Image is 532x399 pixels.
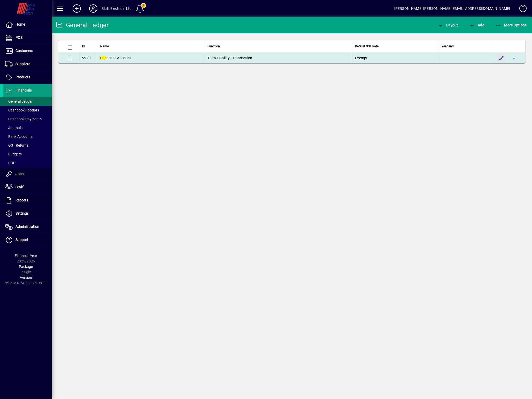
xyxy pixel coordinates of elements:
div: Id [82,43,94,49]
span: Add [469,23,484,27]
span: Cashbook Payments [5,117,42,121]
span: More Options [495,23,527,27]
span: Products [16,75,30,79]
app-page-header-button: View chart layout [432,20,463,30]
button: Edit [497,54,505,62]
span: Cashbook Receipts [5,108,39,112]
span: Journals [5,126,22,130]
button: Layout [436,20,459,30]
a: Cashbook Receipts [3,106,52,115]
button: Profile [85,4,102,13]
span: 9998 [82,56,91,60]
span: Exempt [355,56,368,60]
a: Support [3,234,52,246]
span: Id [82,43,85,49]
a: Bank Accounts [3,132,52,141]
div: Bluff Electrical Ltd [102,4,132,13]
a: Staff [3,181,52,194]
span: Term Liability - Transaction [207,56,252,60]
span: Financial Year [15,254,37,258]
span: Budgets [5,152,22,156]
button: Add [68,4,85,13]
span: Staff [16,185,24,189]
a: GST Returns [3,141,52,150]
span: Settings [16,211,29,215]
a: Reports [3,194,52,207]
a: Settings [3,207,52,220]
span: Financials [16,88,32,92]
div: General Ledger [56,21,109,29]
span: Package [19,265,33,269]
a: Jobs [3,168,52,180]
a: Knowledge Base [515,1,526,18]
div: Name [100,43,201,49]
a: Cashbook Payments [3,115,52,123]
a: Journals [3,123,52,132]
a: POS [3,159,52,167]
span: POS [5,161,15,165]
div: [PERSON_NAME] [PERSON_NAME][EMAIL_ADDRESS][DOMAIN_NAME] [394,4,510,13]
span: General Ledger [5,99,33,103]
a: Administration [3,220,52,233]
span: Suppliers [16,62,30,66]
span: Default GST Rate [355,43,379,49]
a: Suppliers [3,58,52,71]
a: General Ledger [3,97,52,106]
a: Customers [3,44,52,57]
a: POS [3,31,52,44]
button: More Options [494,20,528,30]
span: POS [16,35,22,40]
a: Budgets [3,150,52,159]
span: Reports [16,198,28,202]
a: Products [3,71,52,84]
span: Customers [16,49,33,53]
em: Sus [100,56,106,60]
span: Bank Accounts [5,134,33,139]
button: Add [467,20,485,30]
span: Year end [441,43,453,49]
span: Jobs [16,172,24,176]
span: pense Account [100,56,131,60]
span: Name [100,43,109,49]
span: Layout [437,23,458,27]
span: GST Returns [5,143,28,147]
span: Function [207,43,220,49]
a: Home [3,18,52,31]
button: More options [511,54,519,62]
span: Administration [16,224,39,229]
span: Home [16,22,25,26]
span: Support [16,238,28,242]
span: Version [20,275,32,280]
